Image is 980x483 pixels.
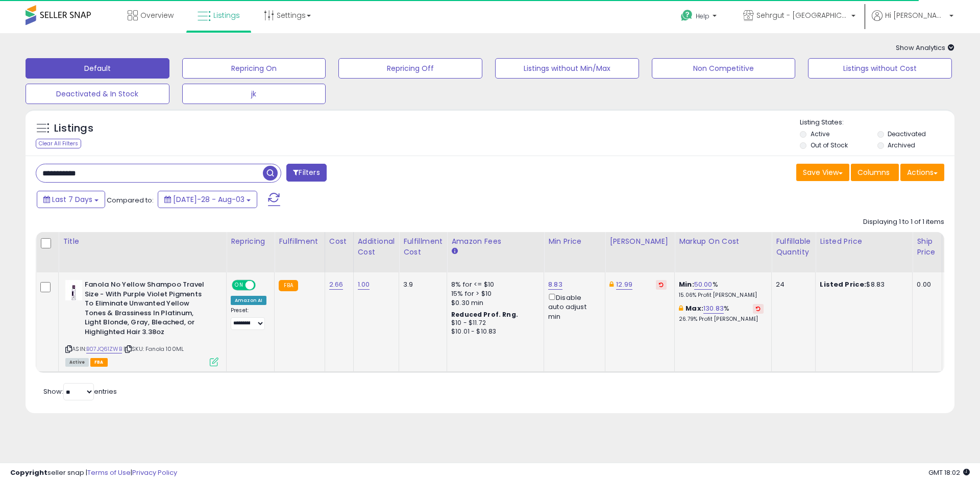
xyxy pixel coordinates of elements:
[451,319,536,327] div: $10 - $11.72
[63,236,222,247] div: Title
[885,10,946,20] span: Hi [PERSON_NAME]
[286,164,326,182] button: Filters
[673,2,727,33] a: Help
[703,303,724,314] a: 130.83
[65,280,218,365] div: ASIN:
[26,58,169,79] button: Default
[811,141,848,149] label: Out of Stock
[495,58,639,79] button: Listings without Min/Max
[680,9,693,22] i: Get Help
[896,43,954,53] span: Show Analytics
[796,164,849,181] button: Save View
[776,236,811,258] div: Fulfillable Quantity
[696,12,709,20] span: Help
[451,289,536,298] div: 15% for > $10
[52,194,92,205] span: Last 7 Days
[800,118,954,128] p: Listing States:
[451,247,457,256] small: Amazon Fees.
[182,58,326,79] button: Repricing On
[616,279,632,290] a: 12.99
[548,236,601,247] div: Min Price
[403,280,439,289] div: 3.9
[358,236,395,258] div: Additional Cost
[231,296,266,305] div: Amazon AI
[231,307,266,330] div: Preset:
[679,316,764,323] p: 26.79% Profit [PERSON_NAME]
[279,280,298,291] small: FBA
[37,191,105,208] button: Last 7 Days
[107,195,154,205] span: Compared to:
[888,141,915,149] label: Archived
[679,304,764,323] div: %
[820,236,908,247] div: Listed Price
[231,236,270,247] div: Repricing
[85,280,209,339] b: Fanola No Yellow Shampoo Travel Size - With Purple Violet Pigments To Eliminate Unwanted Yellow T...
[863,217,944,227] div: Displaying 1 to 1 of 1 items
[679,280,764,299] div: %
[338,58,482,79] button: Repricing Off
[54,121,93,136] h5: Listings
[851,164,899,181] button: Columns
[86,345,122,353] a: B07JQ61ZWB
[65,358,89,367] span: All listings currently available for purchase on Amazon
[675,232,772,272] th: The percentage added to the cost of goods (COGS) that forms the calculator for Min & Max prices.
[451,280,536,289] div: 8% for <= $10
[329,279,344,290] a: 2.66
[872,10,953,33] a: Hi [PERSON_NAME]
[279,236,320,247] div: Fulfillment
[26,84,169,104] button: Deactivated & In Stock
[917,280,934,289] div: 0.00
[679,292,764,299] p: 15.06% Profit [PERSON_NAME]
[65,280,82,300] img: 315q4d6HKzL._SL40_.jpg
[820,279,866,289] b: Listed Price:
[182,84,326,104] button: jk
[776,280,807,289] div: 24
[888,130,926,138] label: Deactivated
[140,10,174,20] span: Overview
[548,292,597,321] div: Disable auto adjust min
[36,139,81,148] div: Clear All Filters
[451,236,540,247] div: Amazon Fees
[811,130,829,138] label: Active
[548,279,562,290] a: 8.83
[685,303,703,313] b: Max:
[679,236,767,247] div: Markup on Cost
[403,236,443,258] div: Fulfillment Cost
[694,279,713,290] a: 50.00
[213,10,240,20] span: Listings
[900,164,944,181] button: Actions
[329,236,349,247] div: Cost
[857,167,890,177] span: Columns
[917,236,937,258] div: Ship Price
[43,387,117,396] span: Show: entries
[451,310,518,319] b: Reduced Prof. Rng.
[679,279,694,289] b: Min:
[808,58,952,79] button: Listings without Cost
[820,280,904,289] div: $8.83
[158,191,257,208] button: [DATE]-28 - Aug-03
[233,281,246,290] span: ON
[609,236,670,247] div: [PERSON_NAME]
[90,358,108,367] span: FBA
[254,281,271,290] span: OFF
[173,194,244,205] span: [DATE]-28 - Aug-03
[756,10,848,20] span: Sehrgut - [GEOGRAPHIC_DATA]
[451,298,536,308] div: $0.30 min
[451,327,536,336] div: $10.01 - $10.83
[358,279,370,290] a: 1.00
[124,345,184,353] span: | SKU: Fanola 100ML
[652,58,796,79] button: Non Competitive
